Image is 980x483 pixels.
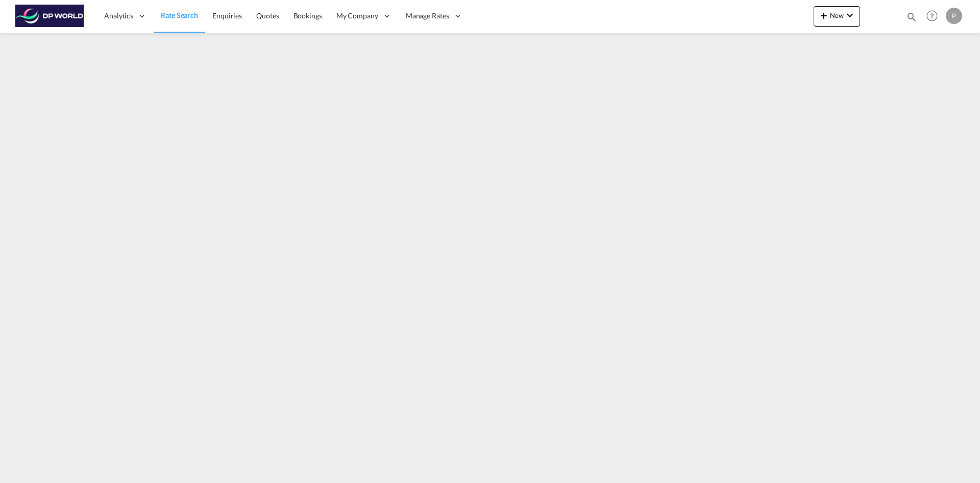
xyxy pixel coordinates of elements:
div: P [946,8,962,24]
span: Quotes [256,11,279,20]
span: My Company [336,11,378,21]
md-icon: icon-chevron-down [844,9,856,21]
span: Enquiries [212,11,242,20]
md-icon: icon-plus 400-fg [818,9,830,21]
span: Manage Rates [406,11,449,21]
span: Bookings [293,11,322,20]
span: Analytics [104,11,133,21]
div: icon-magnify [906,11,917,27]
md-icon: icon-magnify [906,11,917,22]
span: New [818,11,856,19]
button: icon-plus 400-fgNewicon-chevron-down [814,6,860,27]
div: Help [923,7,946,26]
span: Rate Search [161,11,198,19]
span: Help [923,7,941,25]
img: c08ca190194411f088ed0f3ba295208c.png [15,5,84,28]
